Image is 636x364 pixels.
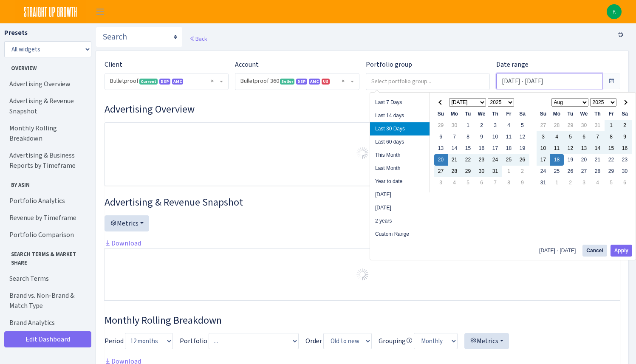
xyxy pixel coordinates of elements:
th: Sa [516,108,529,120]
a: Back [189,35,207,42]
th: Tu [564,108,577,120]
td: 18 [550,154,564,166]
td: 26 [516,154,529,166]
td: 31 [489,166,502,177]
img: Kenzie Smith [607,4,622,19]
img: Preloader [356,146,369,160]
label: Period [105,336,124,346]
td: 17 [489,143,502,154]
td: 30 [448,120,461,131]
a: Advertising & Business Reports by Timeframe [4,147,89,174]
button: Metrics [464,333,509,349]
td: 24 [537,166,550,177]
li: Last 60 days [370,135,430,149]
td: 19 [516,143,529,154]
td: 27 [434,166,448,177]
span: Overview [5,61,89,72]
td: 27 [537,120,550,131]
a: Portfolio Comparison [4,226,89,243]
a: K [607,4,622,19]
span: [DATE] - [DATE] [539,248,579,253]
th: Th [591,108,605,120]
button: Apply [611,245,632,257]
td: 11 [502,131,516,143]
td: 4 [448,177,461,189]
a: Monthly Rolling Breakdown [4,120,89,147]
td: 16 [475,143,489,154]
span: By ASIN [5,178,89,189]
td: 30 [475,166,489,177]
span: Current [139,79,158,85]
td: 13 [434,143,448,154]
td: 7 [591,131,605,143]
td: 2 [475,120,489,131]
a: Brand vs. Non-Brand & Match Type [4,287,89,314]
h3: Widget #1 [105,103,620,116]
label: Date range [496,59,529,70]
td: 25 [502,154,516,166]
span: Amazon Marketing Cloud [309,79,320,85]
td: 4 [550,131,564,143]
th: We [577,108,591,120]
td: 12 [516,131,529,143]
td: 2 [618,120,632,131]
td: 6 [577,131,591,143]
a: Revenue by Timeframe [4,209,89,226]
a: Advertising Overview [4,76,89,93]
td: 27 [577,166,591,177]
td: 15 [605,143,618,154]
li: Last 30 Days [370,122,430,135]
label: Account [235,59,259,70]
th: Fr [605,108,618,120]
td: 22 [461,154,475,166]
td: 8 [502,177,516,189]
td: 13 [577,143,591,154]
label: Presets [4,28,28,38]
td: 23 [618,154,632,166]
li: Last 7 Days [370,96,430,109]
td: 9 [475,131,489,143]
td: 1 [502,166,516,177]
span: Bulletproof 360 <span class="badge badge-success">Seller</span><span class="badge badge-primary">... [235,73,359,90]
td: 6 [475,177,489,189]
td: 2 [516,166,529,177]
a: Advertising & Revenue Snapshot [4,93,89,120]
td: 20 [434,154,448,166]
td: 3 [489,120,502,131]
td: 29 [564,120,577,131]
td: 20 [577,154,591,166]
td: 9 [618,131,632,143]
td: 18 [502,143,516,154]
td: 4 [502,120,516,131]
td: 2 [564,177,577,189]
td: 23 [475,154,489,166]
td: 11 [550,143,564,154]
h3: Widget #2 [105,196,620,209]
td: 5 [516,120,529,131]
li: [DATE] [370,201,430,214]
li: [DATE] [370,188,430,201]
td: 10 [537,143,550,154]
th: Tu [461,108,475,120]
td: 29 [461,166,475,177]
li: Last Month [370,162,430,175]
th: Su [434,108,448,120]
h3: Widget #38 [105,314,620,327]
a: Search Terms [4,270,89,287]
label: Portfolio group [366,59,412,70]
span: AMC [172,79,183,85]
img: Preloader [356,268,369,281]
button: Metrics [105,215,149,231]
a: Portfolio Analytics [4,192,89,209]
th: Su [537,108,550,120]
td: 6 [618,177,632,189]
td: 5 [605,177,618,189]
span: Remove all items [342,77,345,85]
th: Mo [550,108,564,120]
li: Year to date [370,175,430,188]
td: 9 [516,177,529,189]
td: 8 [461,131,475,143]
td: 28 [448,166,461,177]
td: 31 [537,177,550,189]
button: Cancel [582,245,607,257]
